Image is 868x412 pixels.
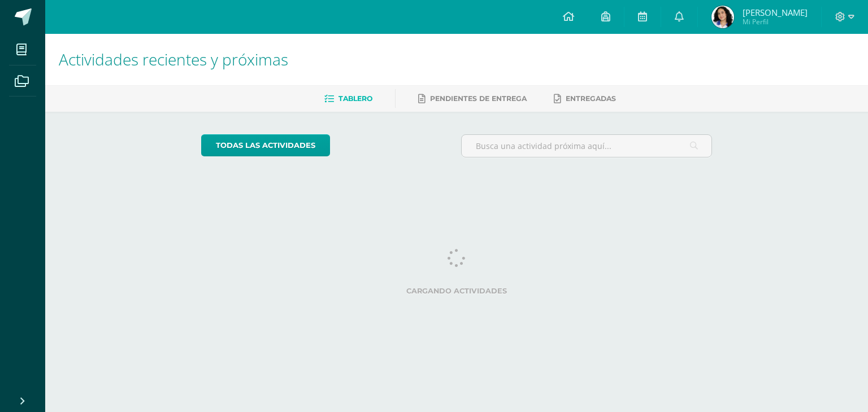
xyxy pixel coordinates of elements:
[201,134,330,156] a: todas las Actividades
[711,6,734,28] img: f913bc69c2c4e95158e6b40bfab6bd90.png
[418,90,527,108] a: Pendientes de entrega
[201,287,713,295] label: Cargando actividades
[338,94,372,103] span: Tablero
[59,49,288,70] span: Actividades recientes y próximas
[566,94,616,103] span: Entregadas
[430,94,527,103] span: Pendientes de entrega
[554,90,616,108] a: Entregadas
[743,17,808,27] span: Mi Perfil
[743,7,808,18] span: [PERSON_NAME]
[324,90,372,108] a: Tablero
[462,135,712,157] input: Busca una actividad próxima aquí...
